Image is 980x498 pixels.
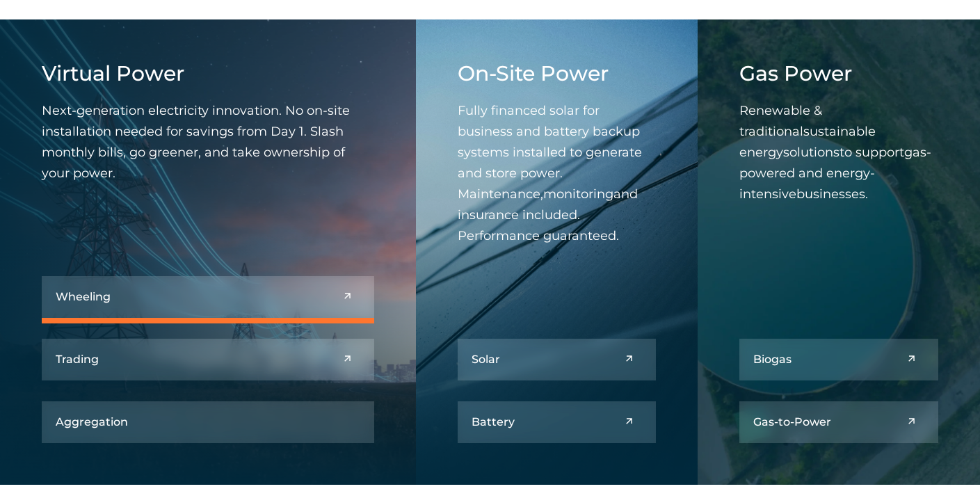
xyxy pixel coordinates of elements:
[458,186,638,243] span: and insurance included. Performance guaranteed.
[840,145,904,160] span: to support
[458,145,642,202] span: systems installed to generate and store power. Maintenance,
[42,61,374,86] h4: Virtual Power
[739,103,822,139] span: Renewable & traditional
[739,124,876,160] span: sustainable energy
[42,103,350,181] span: Next-generation electricity innovation. No on-site installation needed for savings from Day 1. Sl...
[458,61,657,86] h4: On-Site Power
[739,145,931,202] span: gas-powered and energy-intensive
[783,145,840,160] span: solutions
[458,103,546,118] span: Fully financed
[739,61,938,86] h4: Gas Power
[56,415,128,428] h5: Aggregation
[796,186,868,202] span: businesses.
[458,103,640,139] span: solar for business and battery backup
[543,186,613,202] span: monitoring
